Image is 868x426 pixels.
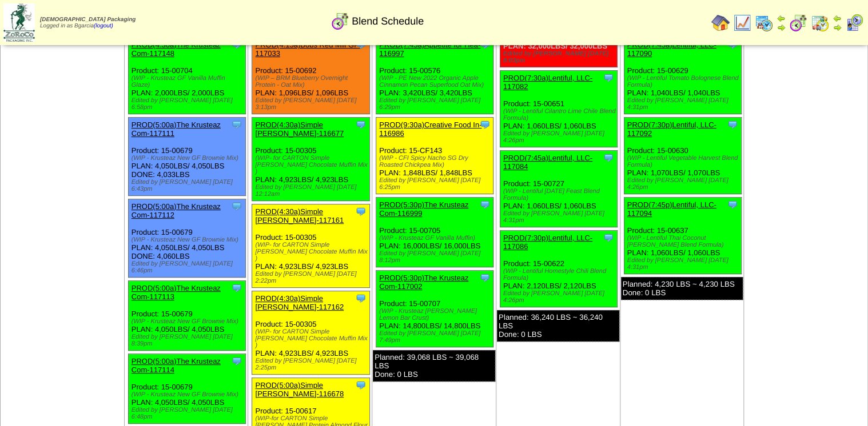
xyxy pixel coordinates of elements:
div: Edited by [PERSON_NAME] [DATE] 6:46pm [132,260,245,274]
a: PROD(7:30a)Lentiful, LLC-117082 [503,74,592,91]
div: Edited by [PERSON_NAME] [DATE] 6:25pm [379,177,493,191]
div: (WIP - Krusteaz New GF Brownie Mix) [132,318,245,325]
div: (WIP - PE New 2022 Organic Apple Cinnamon Pecan Superfood Oat Mix) [379,75,493,89]
div: Edited by [PERSON_NAME] [DATE] 4:31pm [627,97,741,111]
div: Product: 15-00637 PLAN: 1,060LBS / 1,060LBS [624,198,741,274]
img: Tooltip [479,199,491,210]
div: Product: 15-00629 PLAN: 1,040LBS / 1,040LBS [624,38,741,114]
a: PROD(7:45a)Lentiful, LLC-117084 [503,154,592,171]
img: Tooltip [727,199,738,210]
img: arrowright.gif [833,23,842,32]
a: PROD(7:30p)Lentiful, LLC-117086 [503,234,592,251]
div: Edited by [PERSON_NAME] [DATE] 6:29pm [379,97,493,111]
div: Product: 15-00679 PLAN: 4,050LBS / 4,050LBS DONE: 4,060LBS [128,199,245,278]
div: Product: 15-00651 PLAN: 1,060LBS / 1,060LBS [500,71,617,147]
div: Product: 15-00576 PLAN: 3,420LBS / 3,420LBS [376,38,493,114]
a: PROD(5:00a)Simple [PERSON_NAME]-116678 [255,381,344,398]
img: Tooltip [603,152,614,163]
div: Product: 15-00704 PLAN: 2,000LBS / 2,000LBS [128,38,245,114]
img: arrowleft.gif [833,14,842,23]
img: Tooltip [355,206,367,217]
a: PROD(4:30a)Simple [PERSON_NAME]-116677 [255,120,344,138]
div: Edited by [PERSON_NAME] [DATE] 6:43pm [132,179,245,192]
img: Tooltip [479,272,491,283]
img: Tooltip [231,355,242,367]
a: PROD(5:00a)The Krusteaz Com-117114 [132,357,221,374]
div: Product: 15-00692 PLAN: 1,096LBS / 1,096LBS [252,38,369,114]
div: (WIP - Krusteaz New GF Brownie Mix) [132,391,245,398]
span: Logged in as Bgarcia [40,17,136,29]
div: (WIP- for CARTON Simple [PERSON_NAME] Chocolate Muffin Mix ) [255,242,369,262]
div: Product: 15-00707 PLAN: 14,800LBS / 14,800LBS [376,271,493,347]
a: PROD(5:00a)The Krusteaz Com-117111 [132,120,221,138]
img: Tooltip [727,119,738,130]
a: PROD(5:00a)The Krusteaz Com-117112 [132,202,221,219]
img: calendarcustomer.gif [845,14,863,32]
div: Edited by [PERSON_NAME] [DATE] 8:03pm [503,50,617,64]
a: PROD(7:45p)Lentiful, LLC-117094 [627,200,716,218]
div: Product: 15-00630 PLAN: 1,070LBS / 1,070LBS [624,118,741,194]
div: Product: 15-00679 PLAN: 4,050LBS / 4,050LBS DONE: 4,033LBS [128,118,245,196]
img: calendarinout.gif [811,14,829,32]
img: arrowright.gif [777,23,786,32]
img: Tooltip [355,119,367,130]
img: Tooltip [603,72,614,83]
img: Tooltip [355,292,367,304]
div: Edited by [PERSON_NAME] [DATE] 7:49pm [379,330,493,344]
div: Edited by [PERSON_NAME] [DATE] 8:39pm [132,333,245,347]
div: (WIP - CFI Spicy Nacho SG Dry Roasted Chickpea Mix) [379,155,493,168]
a: PROD(4:30a)Simple [PERSON_NAME]-117162 [255,294,344,311]
div: (WIP - Lentiful [DATE] Feast Blend Formula) [503,188,617,202]
div: (WIP - Lentiful Tomato Bolognese Blend Formula) [627,75,741,89]
div: Edited by [PERSON_NAME] [DATE] 3:13pm [255,97,369,111]
a: PROD(5:30p)The Krusteaz Com-117002 [379,274,468,291]
img: calendarblend.gif [789,14,807,32]
div: Edited by [PERSON_NAME] [DATE] 2:22pm [255,271,369,284]
div: (WIP - Lentiful Vegetable Harvest Blend Formula) [627,155,741,168]
div: Product: 15-00622 PLAN: 2,120LBS / 2,120LBS [500,231,617,307]
div: (WIP - Krusteaz [PERSON_NAME] Lemon Bar Crust) [379,308,493,321]
img: Tooltip [479,119,491,130]
img: home.gif [711,14,730,32]
div: (WIP - Krusteaz GF Vanilla Muffin) [379,235,493,242]
a: PROD(5:00a)The Krusteaz Com-117113 [132,284,221,301]
div: Edited by [PERSON_NAME] [DATE] 8:12pm [379,250,493,264]
div: Product: 15-00305 PLAN: 4,923LBS / 4,923LBS [252,118,369,201]
img: Tooltip [603,232,614,243]
a: PROD(9:30a)Creative Food In-116986 [379,120,481,138]
div: Edited by [PERSON_NAME] [DATE] 12:12am [255,184,369,198]
div: Edited by [PERSON_NAME] [DATE] 4:26pm [627,177,741,191]
div: Planned: 36,240 LBS ~ 36,240 LBS Done: 0 LBS [497,310,619,341]
div: (WIP- for CARTON Simple [PERSON_NAME] Chocolate Muffin Mix ) [255,155,369,175]
div: (WIP - Lentiful Thai Coconut [PERSON_NAME] Blend Formula) [627,235,741,248]
img: Tooltip [355,379,367,391]
div: (WIP - Lentiful Cilantro Lime Chile Blend Formula) [503,108,617,122]
img: calendarprod.gif [755,14,773,32]
img: calendarblend.gif [331,12,349,30]
img: Tooltip [231,200,242,212]
div: Edited by [PERSON_NAME] [DATE] 4:31pm [627,257,741,271]
div: Planned: 4,230 LBS ~ 4,230 LBS Done: 0 LBS [621,277,743,300]
div: (WIP - Krusteaz GF Vanilla Muffin Glaze) [132,75,245,89]
a: PROD(5:30p)The Krusteaz Com-116999 [379,200,468,218]
img: line_graph.gif [733,14,751,32]
div: Product: 15-00705 PLAN: 16,000LBS / 16,000LBS [376,198,493,267]
div: Product: 15-00305 PLAN: 4,923LBS / 4,923LBS [252,204,369,288]
div: Edited by [PERSON_NAME] [DATE] 6:58pm [132,97,245,111]
div: Edited by [PERSON_NAME] [DATE] 4:26pm [503,290,617,304]
img: Tooltip [231,282,242,294]
a: PROD(4:30a)Simple [PERSON_NAME]-117161 [255,207,344,224]
div: Product: 15-CF143 PLAN: 1,848LBS / 1,848LBS [376,118,493,194]
div: Edited by [PERSON_NAME] [DATE] 4:31pm [503,210,617,224]
a: (logout) [94,23,113,29]
div: Product: 15-00305 PLAN: 4,923LBS / 4,923LBS [252,291,369,375]
span: [DEMOGRAPHIC_DATA] Packaging [40,17,136,23]
div: Edited by [PERSON_NAME] [DATE] 6:48pm [132,407,245,420]
div: (WIP - Lentiful Homestyle Chili Blend Formula) [503,268,617,282]
div: Product: 15-00727 PLAN: 1,060LBS / 1,060LBS [500,151,617,227]
div: (WIP- for CARTON Simple [PERSON_NAME] Chocolate Muffin Mix ) [255,328,369,349]
div: (WIP – BRM Blueberry Overnight Protein - Oat Mix) [255,75,369,89]
img: arrowleft.gif [777,14,786,23]
span: Blend Schedule [352,15,424,27]
img: Tooltip [231,119,242,130]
